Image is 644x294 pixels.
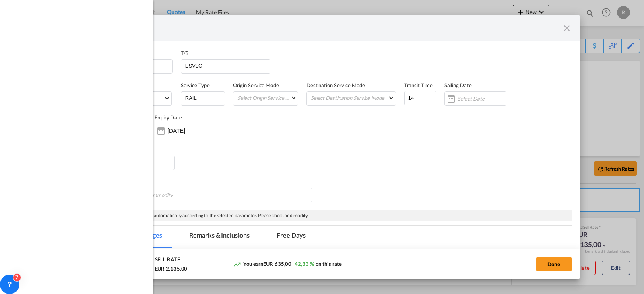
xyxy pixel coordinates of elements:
[404,91,436,105] input: 0
[64,15,580,280] md-dialog: Update CardPort of ...
[180,226,259,248] md-tab-item: Remarks & Inclusions
[536,257,572,271] button: Done
[72,226,324,248] md-pagination-wrapper: Use the left and right arrow keys to navigate between tabs
[233,82,279,88] label: Origin Service Mode
[126,188,312,202] md-chips-wrap: Chips container with autocompletion. Enter the text area, type text to search, and then use the u...
[83,210,572,221] div: Note: The charges will not modify automatically according to the selected parameter. Please check...
[184,60,270,72] input: Enter T/S
[181,50,188,56] label: T/S
[72,23,562,33] div: Update Card
[184,92,225,104] input: Enter Service Type
[233,260,241,268] md-icon: icon-trending-up
[295,261,314,267] span: 42,33 %
[233,260,342,269] div: You earn on this rate
[181,82,210,88] label: Service Type
[155,265,188,272] div: EUR 2.135,00
[129,189,203,202] input: Search Commodity
[562,23,572,33] md-icon: icon-close fg-AAA8AD m-0 pointer
[404,82,433,88] label: Transit Time
[263,261,291,267] span: EUR 635,00
[167,127,218,134] input: Expiry Date
[155,256,180,265] div: SELL RATE
[237,92,298,103] md-select: Select Origin Service Mode
[310,92,396,103] md-select: Select Destination Service Mode
[155,114,182,121] label: Expiry Date
[458,95,506,102] input: Select Date
[306,82,365,88] label: Destination Service Mode
[267,226,315,248] md-tab-item: Free Days
[444,82,472,88] label: Sailing Date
